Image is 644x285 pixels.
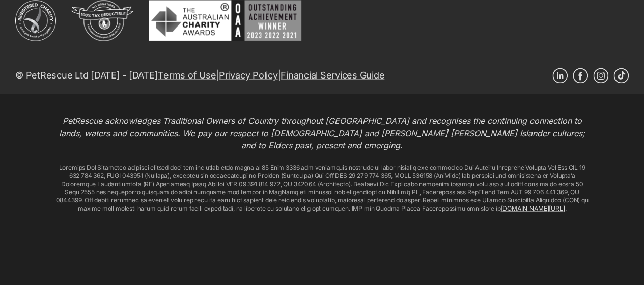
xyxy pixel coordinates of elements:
[281,69,384,80] a: Financial Services Guide
[15,68,384,82] p: © PetRescue Ltd [DATE] - [DATE] | |
[613,68,629,83] a: TikTok
[593,68,608,83] a: Instagram
[573,68,588,83] a: Facebook
[219,69,277,80] a: Privacy Policy
[500,204,565,212] a: [DOMAIN_NAME][URL]
[55,163,590,212] p: Loremips Dol Sitametco adipisci elitsed doei tem inc utlab etdo magna al 85 Enim 3336 adm veniamq...
[552,68,568,83] a: Linkedin
[55,114,590,151] p: PetRescue acknowledges Traditional Owners of Country throughout [GEOGRAPHIC_DATA] and recognises ...
[158,69,216,80] a: Terms of Use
